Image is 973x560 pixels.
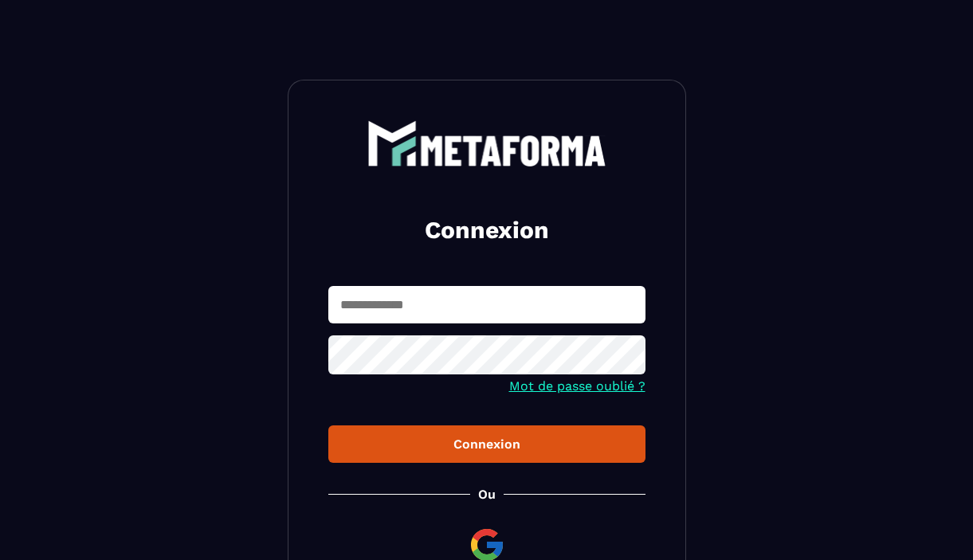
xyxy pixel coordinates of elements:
[478,487,496,502] p: Ou
[347,214,626,246] h2: Connexion
[367,120,606,166] img: logo
[341,437,633,452] div: Connexion
[328,425,645,463] button: Connexion
[509,378,645,394] a: Mot de passe oublié ?
[328,120,645,166] a: logo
